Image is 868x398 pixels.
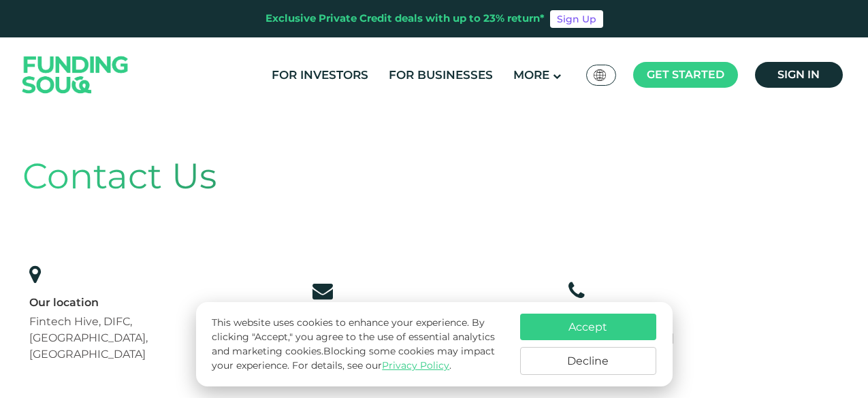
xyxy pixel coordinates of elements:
a: For Businesses [385,64,496,86]
a: Sign in [755,62,843,88]
div: Our location [29,295,253,310]
div: Exclusive Private Credit deals with up to 23% return* [266,11,545,27]
button: Accept [520,314,656,340]
div: Contact Us [22,150,846,203]
img: Logo [9,40,142,109]
span: Sign in [777,68,820,81]
a: For Investors [268,64,372,86]
button: Decline [520,347,656,375]
span: Fintech Hive, DIFC, [GEOGRAPHIC_DATA], [GEOGRAPHIC_DATA] [29,315,148,361]
a: Sign Up [550,10,603,28]
span: For details, see our . [292,359,451,371]
span: Get started [647,68,724,81]
span: Blocking some cookies may impact your experience. [212,345,495,371]
span: More [513,68,549,82]
img: SA Flag [594,69,606,81]
a: Privacy Policy [382,359,449,371]
p: This website uses cookies to enhance your experience. By clicking "Accept," you agree to the use ... [212,316,506,373]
